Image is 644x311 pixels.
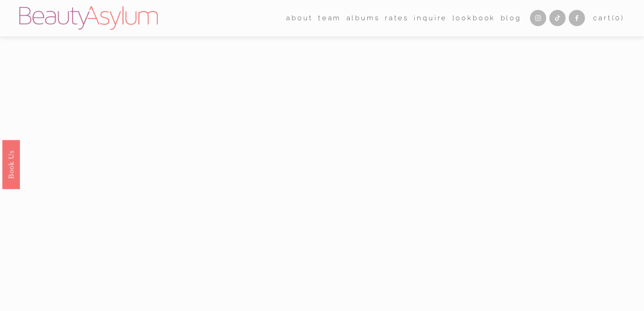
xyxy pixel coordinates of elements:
a: albums [347,11,380,25]
a: folder dropdown [286,11,313,25]
a: Instagram [530,10,546,26]
a: Blog [501,11,521,25]
a: Inquire [414,11,447,25]
span: about [286,12,313,25]
a: TikTok [549,10,566,26]
a: Cart(0) [593,12,625,25]
a: Facebook [569,10,585,26]
img: Beauty Asylum | Bridal Hair &amp; Makeup Charlotte &amp; Atlanta [19,6,158,30]
span: 0 [615,14,621,22]
a: Lookbook [452,11,496,25]
span: team [318,12,341,25]
a: Rates [385,11,409,25]
span: ( ) [612,14,625,22]
a: Book Us [2,140,20,189]
a: folder dropdown [318,11,341,25]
